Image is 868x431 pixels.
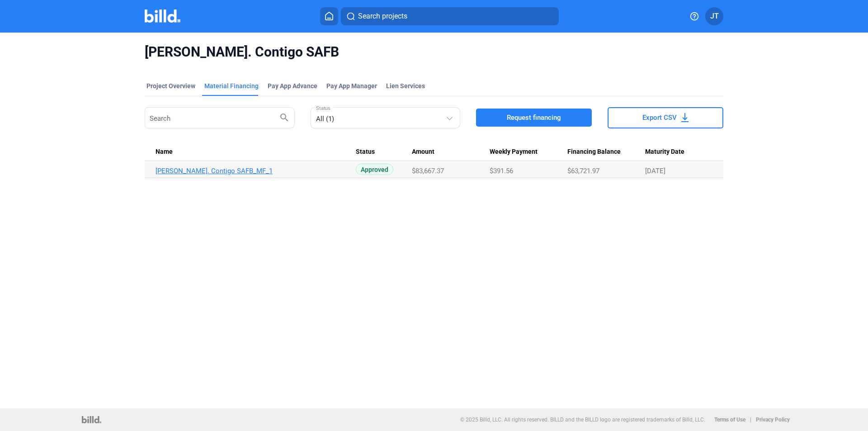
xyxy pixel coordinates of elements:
span: $391.56 [490,167,513,175]
span: Amount [412,148,434,156]
div: Pay App Advance [268,81,317,90]
button: JT [705,7,723,25]
span: Weekly Payment [490,148,538,156]
span: Export CSV [642,113,677,122]
b: Privacy Policy [756,417,790,423]
span: Approved [356,164,393,175]
p: © 2025 Billd, LLC. All rights reserved. BILLD and the BILLD logo are registered trademarks of Bil... [460,417,705,423]
div: Lien Services [386,81,425,90]
button: Search projects [341,7,559,25]
div: Financing Balance [567,148,645,156]
p: | [750,417,751,423]
span: [PERSON_NAME]. Contigo SAFB [145,43,723,61]
span: Maturity Date [645,148,684,156]
button: Request financing [476,109,592,127]
b: Terms of Use [714,417,745,423]
span: $83,667.37 [412,167,444,175]
span: Status [356,148,375,156]
div: Project Overview [146,81,195,90]
button: Export CSV [608,107,723,128]
div: Status [356,148,412,156]
mat-icon: search [279,112,290,123]
img: Billd Company Logo [145,9,180,23]
div: Weekly Payment [490,148,567,156]
span: Request financing [507,113,561,122]
span: Pay App Manager [326,81,377,90]
div: Amount [412,148,489,156]
div: Material Financing [204,81,259,90]
div: Name [156,148,356,156]
span: Financing Balance [567,148,621,156]
div: Maturity Date [645,148,712,156]
span: JT [710,11,719,22]
span: Name [156,148,173,156]
span: Search projects [358,11,407,22]
mat-select-trigger: All (1) [316,115,334,123]
span: [DATE] [645,167,665,175]
img: logo [82,416,101,423]
span: $63,721.97 [567,167,599,175]
a: [PERSON_NAME]. Contigo SAFB_MF_1 [156,167,356,175]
